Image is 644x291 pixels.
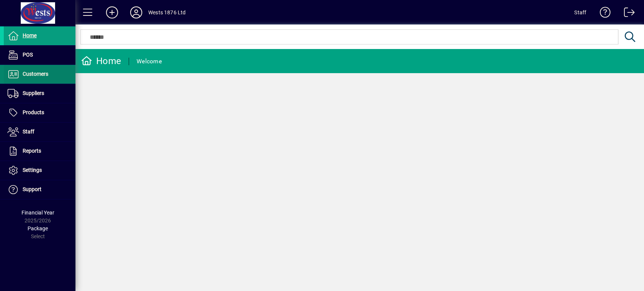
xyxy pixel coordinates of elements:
[22,210,54,216] span: Financial Year
[618,2,635,26] a: Logout
[23,129,34,135] span: Staff
[4,123,75,141] a: Staff
[23,71,48,77] span: Customers
[4,103,75,122] a: Products
[28,225,48,231] span: Package
[4,84,75,103] a: Suppliers
[23,32,37,38] span: Home
[124,6,148,19] button: Profile
[23,148,41,154] span: Reports
[23,186,41,192] span: Support
[4,65,75,84] a: Customers
[23,90,44,96] span: Suppliers
[574,6,586,18] div: Staff
[4,46,75,64] a: POS
[23,52,33,58] span: POS
[100,6,124,19] button: Add
[81,55,121,67] div: Home
[23,109,44,115] span: Products
[137,55,162,67] div: Welcome
[23,167,42,173] span: Settings
[4,142,75,161] a: Reports
[594,2,610,26] a: Knowledge Base
[4,180,75,199] a: Support
[148,6,186,18] div: Wests 1876 Ltd
[4,161,75,180] a: Settings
